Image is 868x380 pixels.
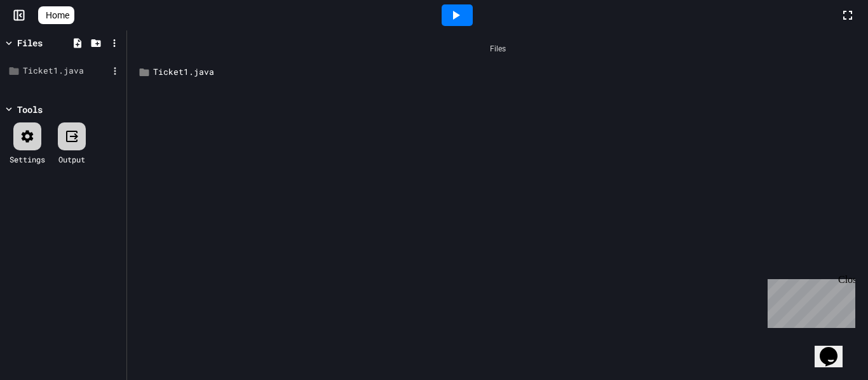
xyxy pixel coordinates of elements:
iframe: chat widget [763,274,855,328]
div: Ticket1.java [23,65,108,77]
div: Ticket1.java [153,66,860,79]
span: Home [46,9,69,22]
a: Home [38,6,74,24]
div: Files [17,36,43,49]
div: Chat with us now!Close [5,5,88,81]
iframe: chat widget [815,329,855,367]
div: Output [58,154,85,165]
div: Settings [10,154,45,165]
div: Files [133,37,862,61]
div: Tools [17,103,43,116]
